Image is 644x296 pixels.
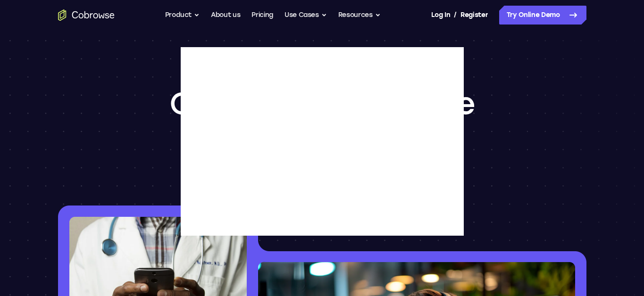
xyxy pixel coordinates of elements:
[431,6,450,25] a: Log In
[165,6,200,25] button: Product
[454,9,457,21] span: /
[460,6,488,25] a: Register
[338,6,381,25] button: Resources
[58,9,115,21] a: Go to the home page
[499,6,586,25] a: Try Online Demo
[251,6,273,25] a: Pricing
[211,6,240,25] a: About us
[169,123,475,160] span: Healthcare Sector
[181,47,464,236] img: blank image
[284,6,327,25] button: Use Cases
[169,85,475,160] h1: Co-browsing for the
